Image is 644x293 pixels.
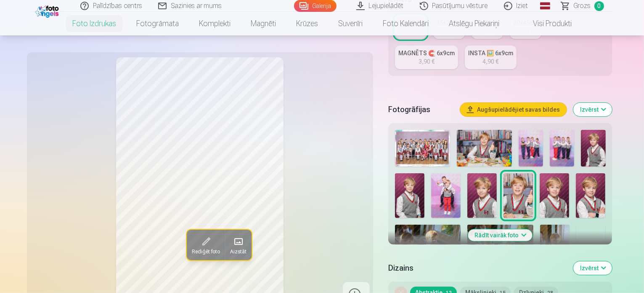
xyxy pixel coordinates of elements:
[189,12,241,35] a: Komplekti
[388,262,567,274] h5: Dizains
[465,46,517,69] a: INSTA 🖼️ 6x9cm4,90 €
[573,103,612,116] button: Izvērst
[328,12,373,35] a: Suvenīri
[388,104,454,116] h5: Fotogrāfijas
[126,12,189,35] a: Fotogrāmata
[573,261,612,275] button: Izvērst
[509,12,582,35] a: Visi produkti
[225,230,251,260] button: Aizstāt
[574,1,591,11] span: Grozs
[398,49,455,57] div: MAGNĒTS 🧲 6x9cm
[482,57,498,66] div: 4,90 €
[191,248,220,255] span: Rediģēt foto
[241,12,286,35] a: Magnēti
[395,46,458,69] a: MAGNĒTS 🧲 6x9cm3,90 €
[439,12,509,35] a: Atslēgu piekariņi
[419,57,435,66] div: 3,90 €
[286,12,328,35] a: Krūzes
[468,229,533,241] button: Rādīt vairāk foto
[35,3,61,18] img: /fa1
[62,12,126,35] a: Foto izdrukas
[373,12,439,35] a: Foto kalendāri
[594,1,604,11] span: 0
[468,49,513,57] div: INSTA 🖼️ 6x9cm
[460,103,567,116] button: Augšupielādējiet savas bildes
[186,230,225,260] button: Rediģēt foto
[230,248,246,255] span: Aizstāt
